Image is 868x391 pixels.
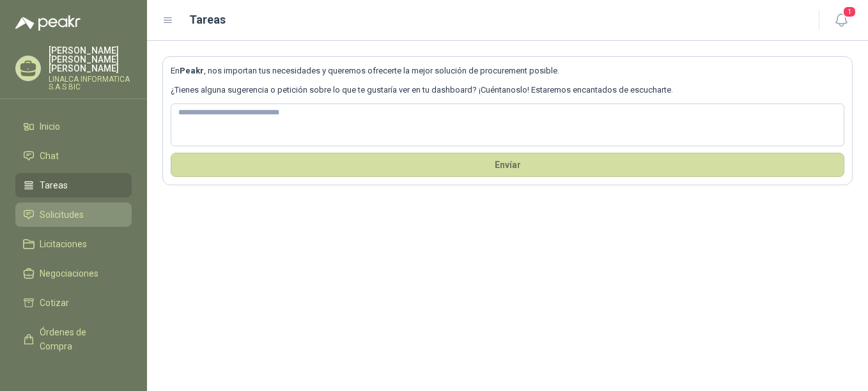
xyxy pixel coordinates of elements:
a: Negociaciones [15,261,132,286]
span: Licitaciones [40,237,87,251]
span: Negociaciones [40,266,98,280]
span: Órdenes de Compra [40,325,120,353]
b: Peakr [180,66,204,75]
span: Solicitudes [40,208,84,222]
a: Tareas [15,173,132,197]
p: LINALCA INFORMATICA S.A.S BIC [49,75,132,91]
a: Chat [15,144,132,168]
a: Inicio [15,114,132,139]
button: 1 [830,9,853,32]
p: [PERSON_NAME] [PERSON_NAME] [PERSON_NAME] [49,46,132,73]
p: En , nos importan tus necesidades y queremos ofrecerte la mejor solución de procurement posible. [171,65,844,77]
h1: Tareas [189,11,226,29]
a: Solicitudes [15,203,132,227]
img: Logo peakr [15,15,81,31]
span: Cotizar [40,296,69,310]
p: ¿Tienes alguna sugerencia o petición sobre lo que te gustaría ver en tu dashboard? ¡Cuéntanoslo! ... [171,84,844,96]
a: Órdenes de Compra [15,320,132,358]
span: Chat [40,149,59,163]
span: 1 [842,6,856,18]
span: Tareas [40,178,68,192]
span: Inicio [40,119,60,134]
a: Licitaciones [15,232,132,256]
button: Envíar [171,153,844,177]
a: Cotizar [15,291,132,315]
